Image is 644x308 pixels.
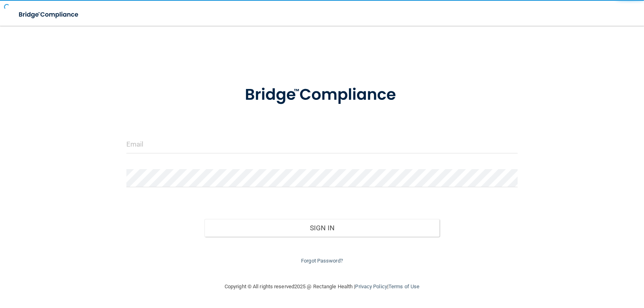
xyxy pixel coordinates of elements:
[388,283,419,289] a: Terms of Use
[228,74,416,116] img: bridge_compliance_login_screen.278c3ca4.svg
[355,283,387,289] a: Privacy Policy
[175,274,469,300] div: Copyright © All rights reserved 2025 @ Rectangle Health | |
[301,258,343,264] a: Forgot Password?
[204,219,440,237] button: Sign In
[12,6,86,23] img: bridge_compliance_login_screen.278c3ca4.svg
[126,135,518,153] input: Email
